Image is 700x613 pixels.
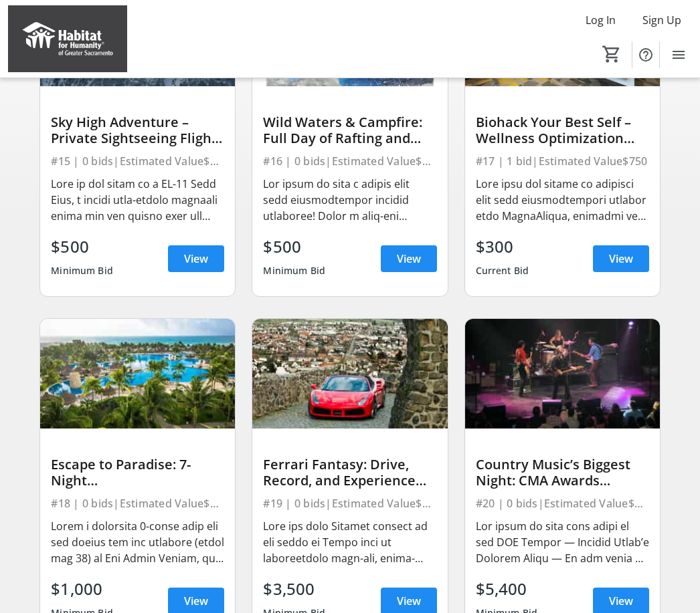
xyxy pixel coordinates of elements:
button: Log In [575,9,626,31]
div: Lorem i dolorsita 0-conse adip eli sed doeius tem inc utlabore (etdol mag 38) al Eni Admin Veniam... [51,518,224,566]
div: Biohack Your Best Self – Wellness Optimization Experience [476,114,649,146]
img: Ferrari Fantasy: Drive, Record, and Experience Magic in Italy [252,319,447,428]
div: #16 | 0 bids | Estimated Value $1,500 [263,152,436,170]
button: Help [632,41,659,68]
div: $300 [476,235,529,259]
div: Wild Waters & Campfire: Full Day of Rafting and Overnight Camping for Six [263,114,436,146]
button: Sign Up [632,9,692,31]
div: Lore ip dol sitam co a EL-11 Sedd Eius, t incidi utla-etdolo magnaali enima min ven quisno exer u... [51,176,224,224]
span: View [609,593,633,609]
div: Minimum Bid [51,259,113,283]
div: Country Music’s Biggest Night: CMA Awards Experience in [GEOGRAPHIC_DATA] for Two [476,457,649,489]
div: Lore ips dolo Sitamet consect ad eli seddo ei Tempo inci ut laboreetdolo magn-ali, enima-minim ve... [263,518,436,566]
button: Menu [665,41,692,68]
div: $5,400 [476,577,538,601]
img: Habitat for Humanity of Greater Sacramento's Logo [8,5,127,72]
div: Lor ipsum do sita cons adipi el sed DOE Tempor — Incidid Utlab’e Dolorem Aliqu — En adm venia qu ... [476,518,649,566]
div: #19 | 0 bids | Estimated Value $5,000 [263,494,436,513]
div: Lor ipsum do sita c adipis elit sedd eiusmodtempor incidid utlaboree! Dolor m aliq-eni adminimven... [263,176,436,224]
div: $3,500 [263,577,325,601]
div: Minimum Bid [263,259,325,283]
div: $500 [263,235,325,259]
img: Escape to Paradise: 7-Night Mayan Palace Getaway for Two Adults + Two Children [40,319,235,428]
a: View [168,245,224,272]
a: View [593,245,649,272]
span: View [397,251,421,267]
div: Escape to Paradise: 7-Night [GEOGRAPHIC_DATA] Getaway for Two Adults + Two Children [51,457,224,489]
img: Country Music’s Biggest Night: CMA Awards Experience in Nashville for Two [465,319,660,428]
div: $500 [51,235,113,259]
div: Lore ipsu dol sitame co adipisci elit sedd eiusmodtempori utlabor etdo MagnaAliqua, enimadmi ve q... [476,176,649,224]
span: Log In [586,12,616,28]
span: View [397,593,421,609]
div: #15 | 0 bids | Estimated Value $1,000 [51,152,224,170]
span: View [609,251,633,267]
div: Ferrari Fantasy: Drive, Record, and Experience Magic in [GEOGRAPHIC_DATA] [263,457,436,489]
div: #20 | 0 bids | Estimated Value $6,000 [476,494,649,513]
div: #18 | 0 bids | Estimated Value $4,000 [51,494,224,513]
div: Sky High Adventure – Private Sightseeing Flight over [GEOGRAPHIC_DATA] or [GEOGRAPHIC_DATA] [51,114,224,146]
div: Current Bid [476,259,529,283]
a: View [381,245,437,272]
span: View [184,593,208,609]
span: View [184,251,208,267]
button: Cart [600,42,624,66]
span: Sign Up [642,12,681,28]
div: #17 | 1 bid | Estimated Value $750 [476,152,649,170]
div: $1,000 [51,577,113,601]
